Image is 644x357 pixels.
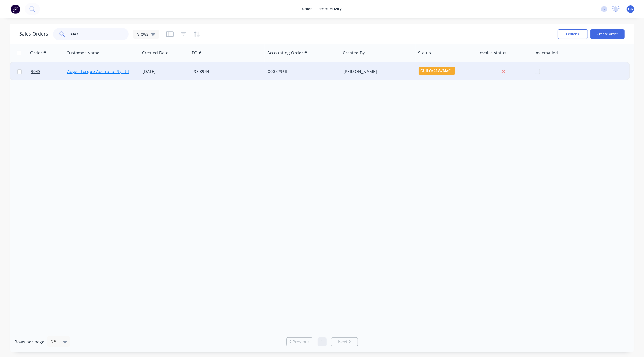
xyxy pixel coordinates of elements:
[331,339,358,345] a: Next page
[558,29,588,39] button: Options
[299,5,316,14] div: sales
[267,50,307,56] div: Accounting Order #
[419,67,455,75] span: GUILO/SAW/MACHI...
[316,5,345,14] div: productivity
[66,50,99,56] div: Customer Name
[143,69,187,75] div: [DATE]
[19,31,48,37] h1: Sales Orders
[142,50,168,56] div: Created Date
[287,339,313,345] a: Previous page
[418,50,431,56] div: Status
[31,62,67,81] a: 3043
[30,50,46,56] div: Order #
[284,337,360,346] ul: Pagination
[479,50,506,56] div: Invoice status
[70,28,129,40] input: Search...
[343,50,365,56] div: Created By
[192,50,201,56] div: PO #
[534,50,558,56] div: Inv emailed
[293,339,310,345] span: Previous
[31,69,40,75] span: 3043
[137,31,149,37] span: Views
[343,69,410,75] div: [PERSON_NAME]
[628,6,633,12] span: CA
[318,337,327,346] a: Page 1 is your current page
[338,339,348,345] span: Next
[192,69,259,75] div: PO-8944
[14,339,44,345] span: Rows per page
[67,69,129,74] a: Auger Torque Australia Pty Ltd
[590,29,625,39] button: Create order
[268,69,335,75] div: 00072968
[11,5,20,14] img: Factory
